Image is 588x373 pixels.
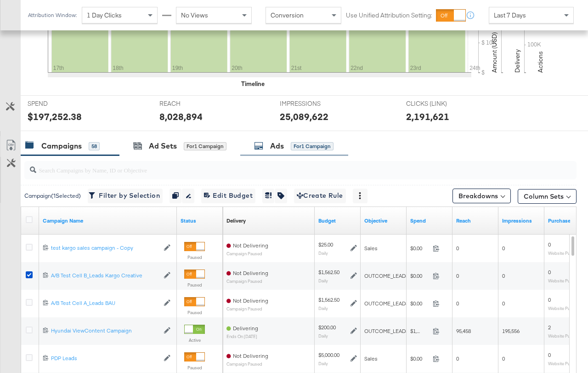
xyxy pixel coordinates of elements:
[318,241,333,248] div: $25.00
[233,352,268,359] span: Not Delivering
[24,192,81,200] div: Campaign ( 1 Selected)
[456,355,459,362] span: 0
[490,32,498,73] text: Amount (USD)
[226,217,246,224] a: Reflects the ability of your Ad Campaign to achieve delivery based on ad states, schedule and bud...
[364,327,409,334] span: OUTCOME_LEADS
[90,190,160,201] span: Filter by Selection
[513,49,521,73] text: Delivery
[271,11,304,19] span: Conversion
[548,241,551,248] span: 0
[410,245,429,252] span: $0.00
[502,355,505,362] span: 0
[548,333,585,339] sub: Website Purchases
[456,327,471,334] span: 95,458
[184,254,205,260] label: Paused
[41,141,82,151] div: Campaigns
[36,157,528,175] input: Search Campaigns by Name, ID or Objective
[28,99,96,108] span: SPEND
[318,278,328,283] sub: Daily
[51,355,159,362] div: PDP Leads
[226,217,246,224] div: Delivery
[456,272,459,279] span: 0
[548,296,551,303] span: 0
[364,217,403,224] a: Your campaign's objective.
[364,300,409,307] span: OUTCOME_LEADS
[51,244,159,252] a: test kargo sales campaign - Copy
[518,189,577,204] button: Column Sets
[494,11,526,19] span: Last 7 Days
[548,278,585,283] sub: Website Purchases
[28,12,77,18] div: Attribution Window:
[233,297,268,304] span: Not Delivering
[184,365,205,371] label: Paused
[51,272,159,280] a: A/B Test Cell B_Leads Kargo Creative
[548,269,551,275] span: 0
[291,142,334,150] div: for 1 Campaign
[318,324,336,331] div: $200.00
[89,142,100,150] div: 58
[51,327,159,335] a: Hyundai ViewContent Campaign
[318,296,339,304] div: $1,562.50
[181,11,208,19] span: No Views
[43,217,173,224] a: Your campaign name.
[233,270,268,276] span: Not Delivering
[184,310,205,316] label: Paused
[294,189,346,203] button: Create Rule
[502,272,505,279] span: 0
[51,327,159,334] div: Hyundai ViewContent Campaign
[536,51,544,73] text: Actions
[410,300,429,307] span: $0.00
[502,217,541,224] a: The number of times your ad was served. On mobile apps an ad is counted as served the first time ...
[184,337,205,343] label: Active
[452,189,511,203] button: Breakdowns
[364,245,378,252] span: Sales
[318,351,339,359] div: $5,000.00
[318,305,328,311] sub: Daily
[502,300,505,307] span: 0
[346,11,432,20] label: Use Unified Attribution Setting:
[548,250,585,256] sub: Website Purchases
[456,217,495,224] a: The number of people your ad was served to.
[318,269,339,276] div: $1,562.50
[159,99,228,108] span: REACH
[28,110,82,123] div: $197,252.38
[149,141,177,151] div: Ad Sets
[280,110,328,123] div: 25,089,622
[410,355,429,362] span: $0.00
[270,141,284,151] div: Ads
[280,99,349,108] span: IMPRESSIONS
[318,333,328,339] sub: Daily
[318,361,328,366] sub: Daily
[364,272,409,279] span: OUTCOME_LEADS
[456,245,459,252] span: 0
[51,299,159,307] div: A/B Test Cell A_Leads BAU
[181,217,219,224] a: Shows the current state of your Ad Campaign.
[201,189,255,203] button: Edit Budget
[184,142,226,150] div: for 1 Campaign
[88,189,163,203] button: Filter by Selection
[410,327,429,334] span: $1,400.00
[51,244,159,252] div: test kargo sales campaign - Copy
[226,334,258,339] sub: ends on [DATE]
[51,299,159,307] a: A/B Test Cell A_Leads BAU
[502,245,505,252] span: 0
[233,325,258,332] span: Delivering
[548,361,585,366] sub: Website Purchases
[226,279,268,284] sub: Campaign Paused
[410,217,449,224] a: The total amount spent to date.
[548,305,585,311] sub: Website Purchases
[226,251,268,256] sub: Campaign Paused
[87,11,122,19] span: 1 Day Clicks
[184,282,205,288] label: Paused
[502,327,520,334] span: 195,556
[456,300,459,307] span: 0
[548,324,551,331] span: 2
[297,190,343,201] span: Create Rule
[241,80,265,88] div: Timeline
[233,242,268,249] span: Not Delivering
[226,362,268,367] sub: Campaign Paused
[51,355,159,362] a: PDP Leads
[318,217,357,224] a: The maximum amount you're willing to spend on your ads, on average each day or over the lifetime ...
[318,250,328,256] sub: Daily
[410,272,429,279] span: $0.00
